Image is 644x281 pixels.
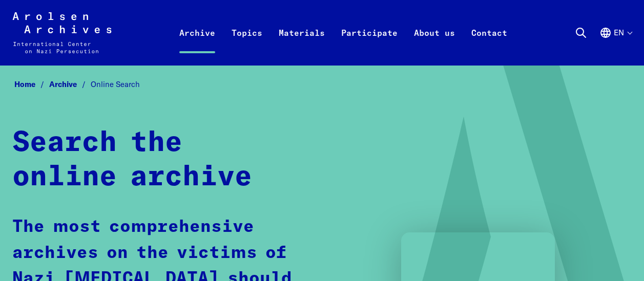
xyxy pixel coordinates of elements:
[599,27,632,63] button: English, language selection
[49,79,91,89] a: Archive
[91,79,140,89] span: Online Search
[271,25,333,66] a: Materials
[12,77,632,92] nav: Breadcrumb
[406,25,463,66] a: About us
[171,25,223,66] a: Archive
[223,25,271,66] a: Topics
[333,25,406,66] a: Participate
[14,79,49,89] a: Home
[12,128,252,191] strong: Search the online archive
[463,25,515,66] a: Contact
[171,12,515,53] nav: Primary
